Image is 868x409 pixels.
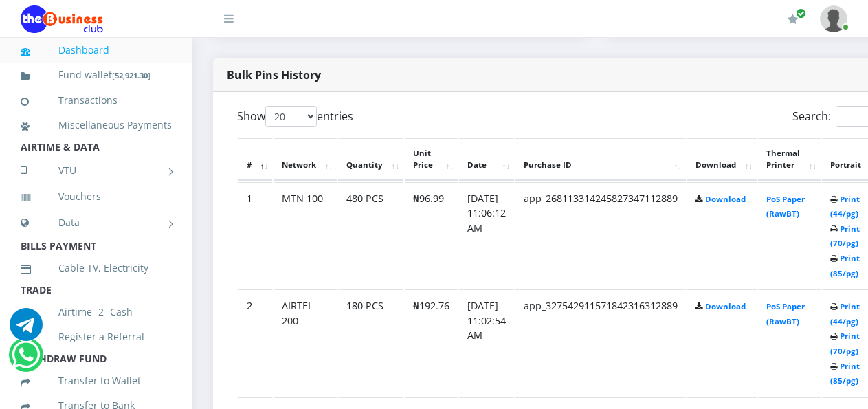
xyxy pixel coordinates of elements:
[274,182,337,289] td: MTN 100
[338,138,403,181] th: Quantity: activate to sort column ascending
[788,14,798,25] i: Renew/Upgrade Subscription
[12,349,40,371] a: Chat for support
[820,5,847,32] img: User
[766,194,805,219] a: PoS Paper (RawBT)
[705,301,746,311] a: Download
[338,182,403,289] td: 480 PCS
[238,138,272,181] th: #: activate to sort column descending
[21,85,172,116] a: Transactions
[21,59,172,91] a: Fund wallet[52,921.30]
[21,206,172,240] a: Data
[830,223,860,249] a: Print (70/pg)
[21,109,172,141] a: Miscellaneous Payments
[21,34,172,66] a: Dashboard
[21,181,172,212] a: Vouchers
[405,138,458,181] th: Unit Price: activate to sort column ascending
[21,252,172,284] a: Cable TV, Electricity
[274,138,337,181] th: Network: activate to sort column ascending
[21,153,172,188] a: VTU
[459,138,514,181] th: Date: activate to sort column ascending
[830,253,860,278] a: Print (85/pg)
[115,70,148,80] b: 52,921.30
[21,296,172,328] a: Airtime -2- Cash
[238,182,272,289] td: 1
[766,301,805,327] a: PoS Paper (RawBT)
[459,182,514,289] td: [DATE] 11:06:12 AM
[515,182,686,289] td: app_268113314245827347112889
[21,5,103,33] img: Logo
[515,289,686,396] td: app_327542911571842316312889
[405,289,458,396] td: ₦192.76
[21,365,172,397] a: Transfer to Wallet
[21,321,172,353] a: Register a Referral
[705,194,746,204] a: Download
[10,318,43,341] a: Chat for support
[830,301,860,327] a: Print (44/pg)
[265,106,317,127] select: Showentries
[830,331,860,356] a: Print (70/pg)
[796,8,806,19] span: Renew/Upgrade Subscription
[459,289,514,396] td: [DATE] 11:02:54 AM
[237,106,353,127] label: Show entries
[238,289,272,396] td: 2
[274,289,337,396] td: AIRTEL 200
[515,138,686,181] th: Purchase ID: activate to sort column ascending
[830,361,860,386] a: Print (85/pg)
[758,138,821,181] th: Thermal Printer: activate to sort column ascending
[405,182,458,289] td: ₦96.99
[227,67,321,82] strong: Bulk Pins History
[112,70,151,80] small: [ ]
[687,138,757,181] th: Download: activate to sort column ascending
[338,289,403,396] td: 180 PCS
[830,194,860,219] a: Print (44/pg)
